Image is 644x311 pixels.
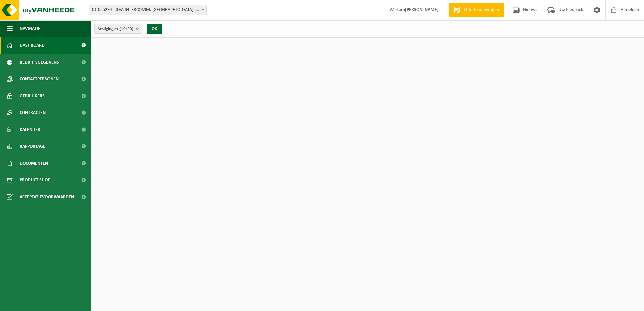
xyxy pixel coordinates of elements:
span: Kalender [20,121,40,138]
span: Offerte aanvragen [462,7,501,13]
count: (19/20) [120,27,133,31]
span: Bedrijfsgegevens [20,54,59,71]
a: Offerte aanvragen [449,3,504,17]
span: 01-055294 - ILVA INTERCOMM. EREMBODEGEM - EREMBODEGEM [89,5,206,15]
span: Product Shop [20,172,50,188]
strong: [PERSON_NAME] [405,7,439,12]
span: Documenten [20,155,48,172]
span: Rapportage [20,138,45,155]
span: 01-055294 - ILVA INTERCOMM. EREMBODEGEM - EREMBODEGEM [89,5,207,15]
button: Vestigingen(19/20) [94,24,142,34]
span: Dashboard [20,37,45,54]
button: OK [147,24,162,34]
span: Navigatie [20,20,40,37]
span: Contracten [20,104,46,121]
span: Contactpersonen [20,71,59,88]
span: Gebruikers [20,88,45,104]
span: Vestigingen [98,24,133,34]
span: Acceptatievoorwaarden [20,188,74,205]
